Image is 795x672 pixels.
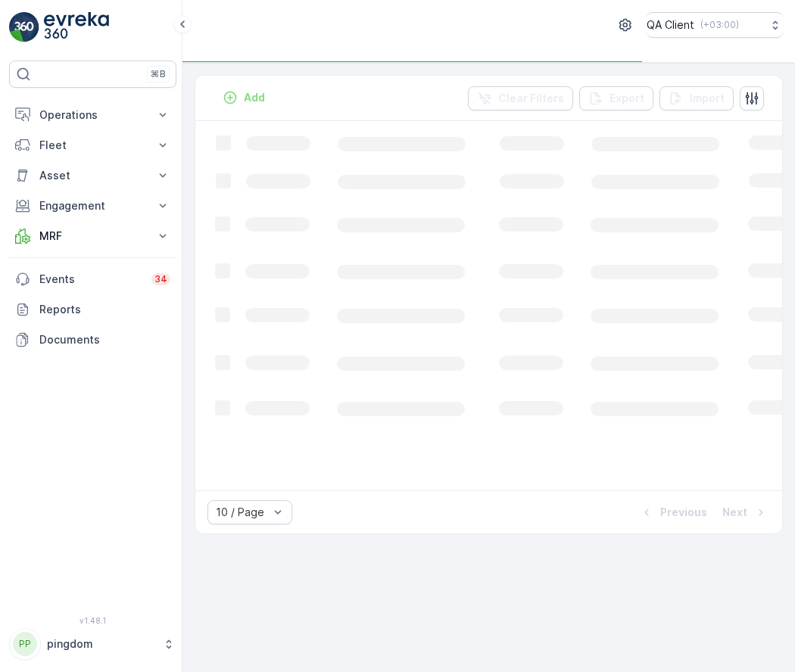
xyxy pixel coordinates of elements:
p: Next [722,505,747,520]
a: Documents [9,325,176,355]
button: Operations [9,100,176,130]
p: Documents [39,332,170,347]
p: 34 [154,273,167,285]
button: PPpingdom [9,628,176,660]
button: Engagement [9,191,176,221]
p: ⌘B [151,68,166,80]
p: QA Client [647,17,694,33]
button: Export [579,86,653,110]
p: Export [609,91,644,106]
button: Add [217,89,271,107]
button: Asset [9,160,176,191]
p: Previous [660,505,707,520]
span: v 1.48.1 [9,616,176,625]
p: Asset [39,168,146,183]
button: MRF [9,221,176,251]
p: Import [690,91,725,106]
img: logo_light-DOdMpM7g.png [44,12,109,42]
p: Clear Filters [498,91,564,106]
p: pingdom [47,636,155,652]
img: logo [9,12,39,42]
p: MRF [39,229,146,244]
button: Fleet [9,130,176,160]
p: Events [39,272,142,287]
p: Fleet [39,138,146,153]
a: Events34 [9,264,176,294]
p: Add [244,90,265,105]
button: Import [659,86,734,110]
p: Engagement [39,198,146,213]
button: Clear Filters [468,86,573,110]
p: Reports [39,302,170,317]
p: Operations [39,107,146,123]
button: Previous [638,503,709,521]
button: QA Client(+03:00) [647,12,783,38]
button: Next [721,503,770,521]
p: ( +03:00 ) [700,19,739,31]
a: Reports [9,294,176,325]
div: PP [13,632,37,656]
